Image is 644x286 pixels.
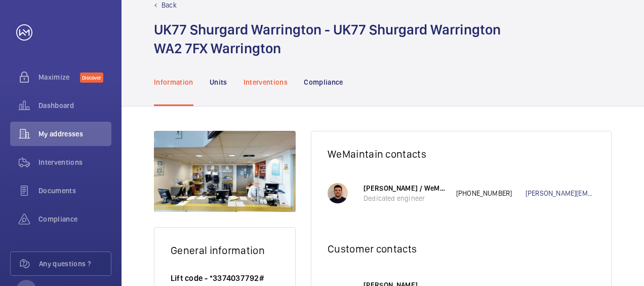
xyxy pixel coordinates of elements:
p: Interventions [244,77,288,87]
p: Lift code - *3374037792# [171,273,279,283]
span: Any questions ? [39,259,111,269]
h2: Customer contacts [328,242,595,255]
p: Dedicated engineer [364,193,446,203]
h2: WeMaintain contacts [328,148,595,160]
a: [PERSON_NAME][EMAIL_ADDRESS][DOMAIN_NAME] [526,188,595,198]
p: Compliance [304,77,343,87]
span: Documents [38,186,111,196]
span: Maximize [38,72,80,82]
span: My addresses [38,129,111,139]
span: Interventions [38,157,111,167]
p: Information [154,77,193,87]
p: [PHONE_NUMBER] [456,188,526,198]
h1: UK77 Shurgard Warrington - UK77 Shurgard Warrington WA2 7FX Warrington [154,20,501,58]
span: Dashboard [38,100,111,111]
p: Units [210,77,227,87]
span: Discover [80,73,103,83]
span: Compliance [38,214,111,224]
p: [PERSON_NAME] / WeMaintain UK [364,183,446,193]
h2: General information [171,244,279,257]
